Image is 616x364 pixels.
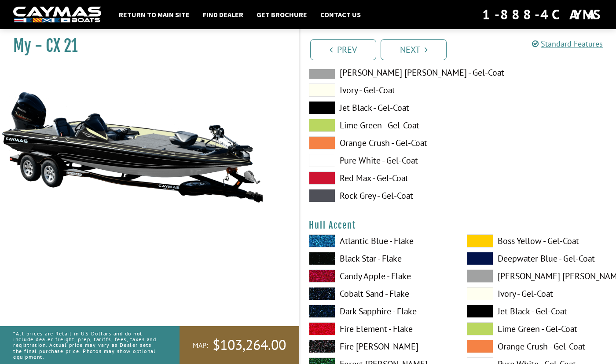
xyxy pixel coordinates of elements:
[309,119,449,132] label: Lime Green - Gel-Coat
[316,9,365,20] a: Contact Us
[213,336,286,354] span: $103,264.00
[467,340,607,353] label: Orange Crush - Gel-Coat
[310,39,376,60] a: Prev
[180,326,299,364] a: MAP:$103,264.00
[309,171,449,185] label: Red Max - Gel-Coat
[252,9,312,20] a: Get Brochure
[467,234,607,248] label: Boss Yellow - Gel-Coat
[308,38,616,60] ul: Pagination
[198,9,248,20] a: Find Dealer
[309,189,449,202] label: Rock Grey - Gel-Coat
[309,340,449,353] label: Fire [PERSON_NAME]
[532,39,603,49] a: Standard Features
[309,66,449,79] label: [PERSON_NAME] [PERSON_NAME] - Gel-Coat
[13,36,277,56] h1: My - CX 21
[309,154,449,167] label: Pure White - Gel-Coat
[13,7,101,23] img: white-logo-c9c8dbefe5ff5ceceb0f0178aa75bf4bb51f6bca0971e226c86eb53dfe498488.png
[13,326,160,364] p: *All prices are Retail in US Dollars and do not include dealer freight, prep, tariffs, fees, taxe...
[309,136,449,149] label: Orange Crush - Gel-Coat
[482,5,603,24] div: 1-888-4CAYMAS
[467,287,607,300] label: Ivory - Gel-Coat
[309,234,449,248] label: Atlantic Blue - Flake
[309,252,449,265] label: Black Star - Flake
[309,322,449,335] label: Fire Element - Flake
[309,101,449,114] label: Jet Black - Gel-Coat
[309,269,449,283] label: Candy Apple - Flake
[309,220,607,231] h4: Hull Accent
[114,9,194,20] a: Return to main site
[309,84,449,97] label: Ivory - Gel-Coat
[467,322,607,335] label: Lime Green - Gel-Coat
[467,305,607,318] label: Jet Black - Gel-Coat
[381,39,447,60] a: Next
[309,287,449,300] label: Cobalt Sand - Flake
[467,269,607,283] label: [PERSON_NAME] [PERSON_NAME] - Gel-Coat
[193,341,208,350] span: MAP:
[467,252,607,265] label: Deepwater Blue - Gel-Coat
[309,305,449,318] label: Dark Sapphire - Flake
